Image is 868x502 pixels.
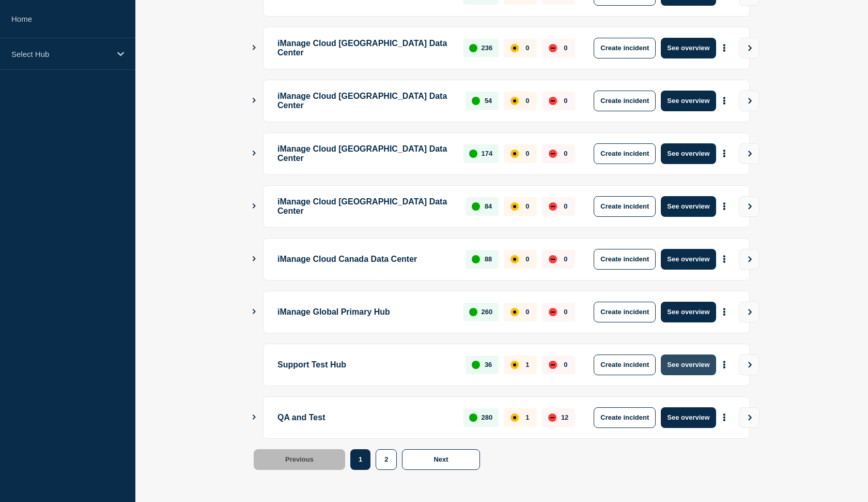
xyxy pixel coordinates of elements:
button: View [739,302,760,322]
button: Create incident [594,249,656,270]
button: Show Connected Hubs [252,308,257,316]
button: View [739,196,760,217]
button: More actions [718,197,731,216]
div: affected [510,255,519,263]
p: 0 [564,44,567,52]
div: up [472,202,480,211]
div: affected [510,44,519,52]
p: 54 [485,97,492,105]
div: down [549,150,557,158]
div: affected [510,414,519,422]
div: up [472,255,480,263]
button: Create incident [594,196,656,217]
span: Next [433,455,448,463]
span: Previous [285,455,314,463]
button: View [739,249,760,270]
button: View [739,38,760,58]
button: More actions [718,355,731,374]
button: See overview [661,302,716,322]
button: Show Connected Hubs [252,97,257,105]
button: View [739,407,760,428]
p: Support Test Hub [277,355,454,375]
p: 0 [564,97,567,105]
button: Next [402,449,479,470]
p: 174 [482,150,493,157]
div: down [548,414,556,422]
p: 84 [485,202,492,210]
button: More actions [718,302,731,321]
button: See overview [661,355,716,375]
p: 36 [485,361,492,368]
button: Show Connected Hubs [252,150,257,157]
div: affected [510,361,519,369]
button: View [739,143,760,164]
div: up [469,414,477,422]
p: 0 [564,361,567,368]
button: More actions [718,249,731,269]
div: down [549,97,557,105]
p: 0 [525,255,529,263]
button: Show Connected Hubs [252,44,257,52]
button: Show Connected Hubs [252,202,257,210]
p: 280 [482,414,493,421]
div: affected [510,308,519,316]
p: iManage Global Primary Hub [277,302,452,322]
p: iManage Cloud [GEOGRAPHIC_DATA] Data Center [277,143,452,164]
button: Show Connected Hubs [252,255,257,263]
button: See overview [661,196,716,217]
div: down [549,361,557,369]
button: 2 [376,449,397,470]
button: More actions [718,144,731,163]
button: More actions [718,91,731,110]
p: 236 [482,44,493,52]
button: See overview [661,91,716,111]
button: More actions [718,408,731,427]
p: 0 [564,308,567,316]
button: Create incident [594,302,656,322]
button: See overview [661,249,716,270]
div: affected [510,97,519,105]
button: View [739,91,760,111]
button: See overview [661,143,716,164]
button: Create incident [594,355,656,375]
p: 0 [525,308,529,316]
p: iManage Cloud [GEOGRAPHIC_DATA] Data Center [277,91,454,111]
p: 1 [525,361,529,368]
p: iManage Cloud [GEOGRAPHIC_DATA] Data Center [277,38,452,58]
div: up [472,97,480,105]
p: 1 [525,414,529,421]
div: down [549,44,557,52]
p: 88 [485,255,492,263]
div: up [472,361,480,369]
div: down [549,308,557,316]
button: More actions [718,38,731,57]
p: 0 [525,150,529,157]
p: Select Hub [11,50,111,58]
div: down [549,255,557,263]
p: 0 [564,150,567,157]
p: iManage Cloud Canada Data Center [277,249,454,270]
button: View [739,355,760,375]
div: up [469,308,477,316]
p: 0 [525,97,529,105]
button: Show Connected Hubs [252,414,257,421]
button: See overview [661,407,716,428]
button: 1 [350,449,370,470]
button: See overview [661,38,716,58]
div: down [549,202,557,211]
div: affected [510,150,519,158]
p: 0 [564,202,567,210]
div: up [469,44,477,52]
button: Create incident [594,407,656,428]
p: iManage Cloud [GEOGRAPHIC_DATA] Data Center [277,196,454,217]
p: 260 [482,308,493,316]
button: Create incident [594,38,656,58]
button: Create incident [594,143,656,164]
p: 0 [525,202,529,210]
p: 12 [561,414,568,421]
button: Create incident [594,91,656,111]
button: Previous [254,449,345,470]
p: QA and Test [277,407,452,428]
div: affected [510,202,519,211]
p: 0 [564,255,567,263]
